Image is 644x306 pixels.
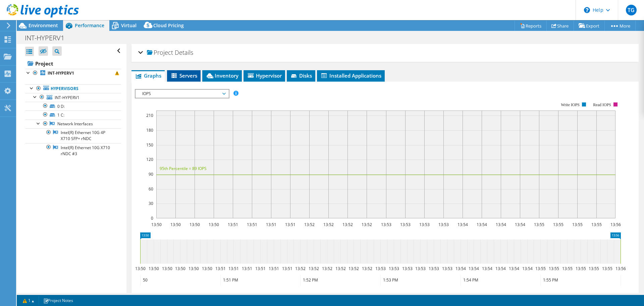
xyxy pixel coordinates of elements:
[429,266,439,271] text: 13:53
[149,186,153,192] text: 60
[215,266,226,271] text: 13:51
[477,222,487,227] text: 13:54
[146,142,153,148] text: 150
[206,72,238,79] span: Inventory
[576,266,586,271] text: 13:55
[593,102,611,107] text: Read IOPS
[496,222,506,227] text: 13:54
[591,222,602,227] text: 13:55
[202,266,212,271] text: 13:50
[604,20,636,31] a: More
[149,201,153,206] text: 30
[266,222,276,227] text: 13:51
[247,222,257,227] text: 13:51
[25,143,121,158] a: Intel(R) Ethernet 10G X710 rNDC #3
[160,166,207,171] text: 95th Percentile = 89 IOPS
[189,266,199,271] text: 13:50
[389,266,399,271] text: 13:53
[553,222,563,227] text: 13:55
[25,84,121,93] a: Hypervisors
[39,296,78,305] a: Project Notes
[25,120,121,128] a: Network Interfaces
[495,266,506,271] text: 13:54
[535,266,546,271] text: 13:55
[509,266,519,271] text: 13:54
[135,266,146,271] text: 13:50
[139,90,225,98] span: IOPS
[282,266,292,271] text: 13:51
[335,266,346,271] text: 13:52
[153,22,184,29] span: Cloud Pricing
[375,266,386,271] text: 13:53
[285,222,296,227] text: 13:51
[442,266,452,271] text: 13:53
[295,266,306,271] text: 13:52
[438,222,449,227] text: 13:53
[18,296,39,305] a: 1
[25,111,121,119] a: 1 C:
[25,102,121,111] a: 0 D:
[610,222,621,227] text: 13:56
[269,266,279,271] text: 13:51
[29,22,58,29] span: Environment
[348,266,359,271] text: 13:52
[190,222,200,227] text: 13:50
[534,222,544,227] text: 13:55
[255,266,266,271] text: 13:51
[75,22,104,29] span: Performance
[309,266,319,271] text: 13:52
[584,7,590,13] svg: \n
[228,222,238,227] text: 13:51
[209,222,219,227] text: 13:50
[400,222,411,227] text: 13:53
[415,266,426,271] text: 13:53
[146,113,153,118] text: 210
[572,222,583,227] text: 13:55
[290,72,312,79] span: Disks
[135,72,161,79] span: Graphs
[151,215,153,221] text: 0
[48,70,74,76] b: INT-HYPERV1
[458,222,468,227] text: 13:54
[170,72,197,79] span: Servers
[304,222,315,227] text: 13:52
[146,157,153,162] text: 120
[25,93,121,102] a: INT-HYPERV1
[151,222,162,227] text: 13:50
[342,222,353,227] text: 13:52
[602,266,612,271] text: 13:55
[121,22,137,29] span: Virtual
[455,266,466,271] text: 13:54
[25,58,121,69] a: Project
[322,266,332,271] text: 13:52
[381,222,391,227] text: 13:53
[146,127,153,133] text: 180
[562,266,573,271] text: 13:55
[247,72,282,79] span: Hypervisor
[320,72,381,79] span: Installed Applications
[419,222,430,227] text: 13:53
[149,171,153,177] text: 90
[175,266,185,271] text: 13:50
[22,34,75,42] h1: INT-HYPERV1
[323,222,334,227] text: 13:52
[615,266,626,271] text: 13:56
[147,49,173,56] span: Project
[546,20,574,31] a: Share
[574,20,605,31] a: Export
[469,266,479,271] text: 13:54
[149,266,159,271] text: 13:50
[228,266,239,271] text: 13:51
[482,266,492,271] text: 13:54
[362,222,372,227] text: 13:52
[175,48,193,56] span: Details
[515,222,525,227] text: 13:54
[170,222,181,227] text: 13:50
[561,102,580,107] text: Write IOPS
[25,128,121,143] a: Intel(R) Ethernet 10G 4P X710 SFP+ rNDC
[362,266,372,271] text: 13:52
[25,69,121,78] a: INT-HYPERV1
[162,266,172,271] text: 13:50
[589,266,599,271] text: 13:55
[549,266,559,271] text: 13:55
